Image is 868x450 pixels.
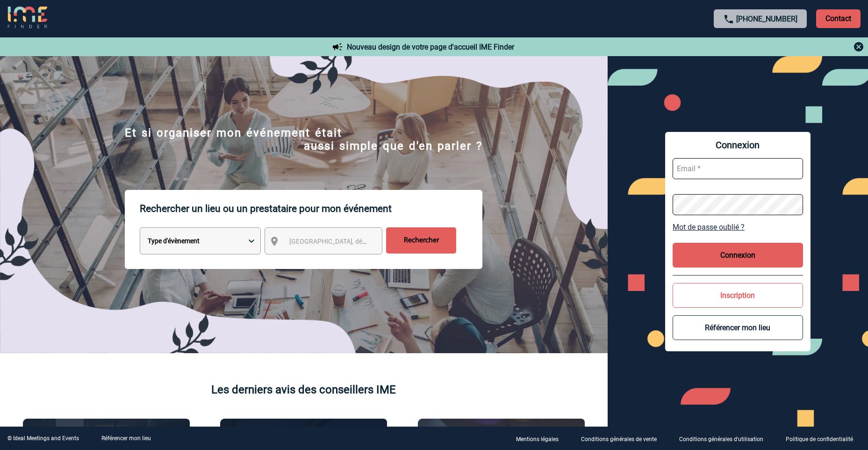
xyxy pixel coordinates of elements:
span: [GEOGRAPHIC_DATA], département, région... [289,238,419,245]
p: Politique de confidentialité [786,436,853,443]
a: [PHONE_NUMBER] [736,15,797,23]
button: Inscription [673,283,803,308]
p: Conditions générales de vente [581,436,657,443]
a: Mentions légales [509,434,574,443]
button: Connexion [673,243,803,268]
a: Référencer mon lieu [101,435,151,442]
p: Rechercher un lieu ou un prestataire pour mon événement [140,190,482,227]
a: Mot de passe oublié ? [673,223,803,232]
p: Conditions générales d'utilisation [679,436,763,443]
img: call-24-px.png [723,14,734,25]
a: Politique de confidentialité [778,434,868,443]
button: Référencer mon lieu [673,315,803,340]
a: Conditions générales de vente [574,434,672,443]
p: Contact [816,9,861,28]
input: Rechercher [386,227,456,254]
div: © Ideal Meetings and Events [7,435,79,442]
span: Connexion [673,139,803,151]
a: Conditions générales d'utilisation [672,434,778,443]
input: Email * [673,158,803,179]
p: Mentions légales [516,436,559,443]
